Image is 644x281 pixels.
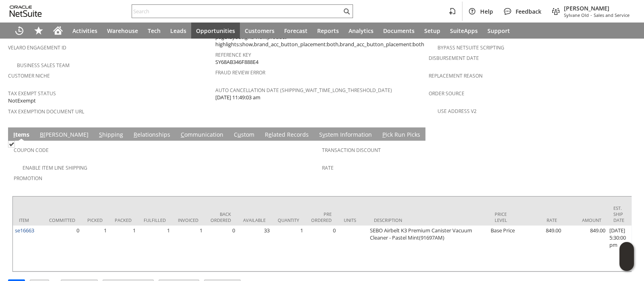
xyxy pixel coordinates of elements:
a: Analytics [344,23,378,39]
td: 849.00 [519,226,563,271]
a: Activities [68,23,102,39]
span: page layout:grid view,product highlights:show,brand_acc_button_placement:both,brand_acc_button_pl... [215,33,424,48]
a: Customer Niche [8,72,50,79]
a: Transaction Discount [322,147,381,154]
td: 1 [138,226,172,271]
svg: logo [10,6,42,17]
span: SuiteApps [450,27,478,35]
div: Est. Ship Date [613,205,624,223]
a: Coupon Code [14,147,49,154]
td: 1 [81,226,109,271]
a: Rate [322,164,334,171]
a: Forecast [279,23,312,39]
a: Setup [419,23,445,39]
span: Oracle Guided Learning Widget. To move around, please hold and drag [619,257,634,271]
a: Tax Exempt Status [8,90,56,97]
span: u [237,131,241,138]
span: Analytics [349,27,374,35]
a: Items [11,131,31,139]
div: Price Level [495,211,513,223]
td: 0 [43,226,81,271]
div: Fulfilled [144,217,166,223]
input: Search [132,6,342,16]
td: 1 [272,226,305,271]
div: Packed [115,217,132,223]
span: R [134,131,137,138]
a: Relationships [132,131,172,139]
span: Tech [148,27,161,35]
span: Setup [424,27,440,35]
span: Warehouse [107,27,138,35]
span: Support [487,27,510,35]
span: Help [480,8,493,15]
a: B[PERSON_NAME] [38,131,91,139]
div: Rate [525,217,557,223]
span: Leads [170,27,186,35]
div: Back Ordered [211,211,231,223]
a: Documents [378,23,419,39]
a: Communication [179,131,225,139]
span: NotExempt [8,97,36,105]
td: 1 [172,226,204,271]
svg: Home [53,26,63,35]
div: Shortcuts [29,23,48,39]
td: [DATE] 5:30:00 pm [607,226,630,271]
span: Customers [245,27,275,35]
span: SY68AB346F888E4 [215,58,258,66]
a: Use Address V2 [438,108,477,115]
td: Base Price [489,226,519,271]
a: Related Records [263,131,311,139]
a: Tax Exemption Document URL [8,108,84,115]
div: Item [19,217,37,223]
span: Documents [383,27,415,35]
a: Pick Run Picks [380,131,422,139]
div: Amount [569,217,601,223]
iframe: Click here to launch Oracle Guided Learning Help Panel [619,242,634,271]
td: SEBO Airbelt K3 Premium Canister Vacuum Cleaner - Pastel Mint(91697AM) [368,226,489,271]
a: Unrolled view on [621,129,631,139]
a: SuiteApps [445,23,483,39]
div: Invoiced [178,217,198,223]
span: Sylvane Old [564,12,589,18]
a: System Information [317,131,374,139]
a: Recent Records [10,23,29,39]
a: Home [48,23,68,39]
a: Bypass NetSuite Scripting [438,44,504,51]
span: [PERSON_NAME] [564,4,630,12]
div: Quantity [278,217,299,223]
span: e [268,131,272,138]
a: Replacement reason [429,72,483,79]
a: Disbursement Date [429,55,479,62]
svg: Recent Records [14,26,24,35]
span: Activities [72,27,97,35]
div: Description [374,217,483,223]
a: Warehouse [102,23,143,39]
div: Units [344,217,362,223]
span: - [590,12,592,18]
a: Custom [232,131,256,139]
span: [DATE] 11:49:03 am [215,94,260,101]
a: Auto Cancellation Date (shipping_wait_time_long_threshold_date) [215,87,392,94]
a: Shipping [97,131,125,139]
td: 0 [305,226,338,271]
svg: Shortcuts [34,26,43,35]
a: Tech [143,23,165,39]
span: y [322,131,325,138]
div: Pre Ordered [311,211,332,223]
span: B [40,131,43,138]
div: Committed [49,217,75,223]
span: C [181,131,184,138]
div: Available [243,217,266,223]
td: 849.00 [563,226,607,271]
a: se16663 [15,227,34,234]
span: Reports [317,27,339,35]
a: Opportunities [191,23,240,39]
a: Fraud Review Error [215,69,265,76]
a: Business Sales Team [17,62,70,69]
td: 0 [204,226,237,271]
span: Forecast [284,27,308,35]
td: 33 [237,226,272,271]
a: Support [483,23,515,39]
span: S [99,131,102,138]
a: Leads [165,23,191,39]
